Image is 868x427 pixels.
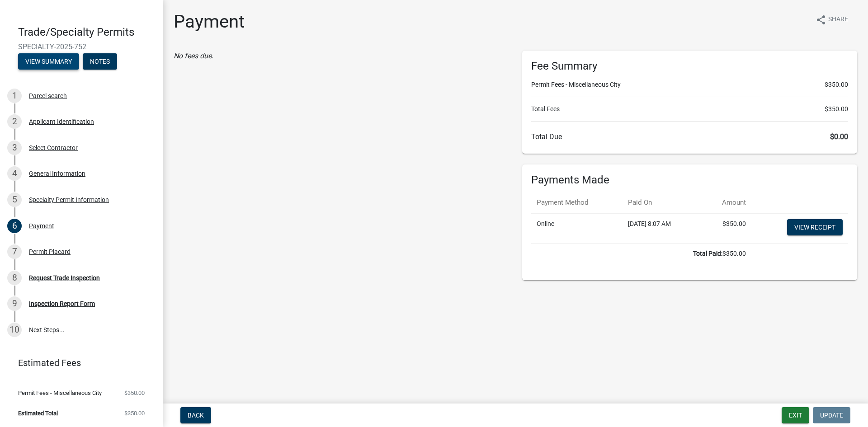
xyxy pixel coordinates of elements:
td: [DATE] 8:07 AM [623,213,701,243]
span: Update [820,412,843,419]
div: Select Contractor [29,145,78,151]
h1: Payment [174,11,245,33]
div: Parcel search [29,93,67,99]
a: Estimated Fees [7,354,148,372]
div: 1 [7,89,22,103]
b: Total Paid: [693,250,722,257]
div: Request Trade Inspection [29,275,100,281]
span: Permit Fees - Miscellaneous City [18,390,102,396]
div: 2 [7,114,22,129]
th: Paid On [623,192,701,213]
span: $350.00 [124,390,145,396]
button: Update [813,407,850,423]
span: Share [828,14,848,25]
span: SPECIALTY-2025-752 [18,42,145,51]
span: Back [188,412,204,419]
div: 10 [7,323,22,337]
div: Specialty Permit Information [29,197,109,203]
h6: Payments Made [531,174,848,187]
td: Online [531,213,623,243]
wm-modal-confirm: Summary [18,58,79,66]
span: Estimated Total [18,410,58,416]
div: Applicant Identification [29,118,94,125]
h6: Total Due [531,132,848,141]
div: 5 [7,192,22,207]
div: General Information [29,170,85,177]
i: No fees due. [174,52,213,60]
span: $0.00 [830,132,848,141]
td: $350.00 [701,213,751,243]
div: 8 [7,271,22,285]
span: $350.00 [825,80,848,89]
h6: Fee Summary [531,60,848,73]
a: View receipt [787,219,843,235]
wm-modal-confirm: Notes [83,58,117,66]
button: Exit [782,407,809,423]
div: 6 [7,219,22,233]
th: Payment Method [531,192,623,213]
button: View Summary [18,53,79,70]
div: 4 [7,166,22,181]
div: 9 [7,296,22,311]
li: Permit Fees - Miscellaneous City [531,80,848,89]
span: $350.00 [825,104,848,114]
button: Back [180,407,211,423]
div: 7 [7,244,22,259]
button: Notes [83,53,117,70]
h4: Trade/Specialty Permits [18,26,156,39]
i: share [816,14,826,25]
span: $350.00 [124,410,145,416]
div: Permit Placard [29,249,71,255]
li: Total Fees [531,104,848,114]
button: shareShare [808,11,855,28]
td: $350.00 [531,243,751,264]
th: Amount [701,192,751,213]
div: Payment [29,223,54,229]
div: Inspection Report Form [29,300,95,307]
div: 3 [7,141,22,155]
